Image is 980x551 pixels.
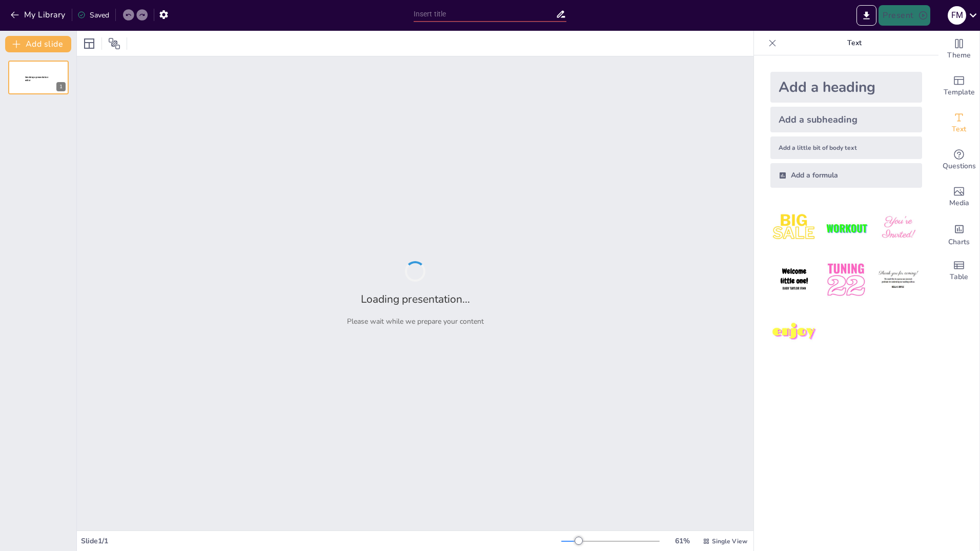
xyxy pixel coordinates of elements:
[944,87,975,98] span: Template
[770,107,922,132] div: Add a subheading
[77,10,109,20] div: Saved
[770,163,922,188] div: Add a formula
[770,72,922,103] div: Add a heading
[8,61,69,94] div: Sendsteps presentation editor1
[856,5,876,26] button: Export to PowerPoint
[879,5,930,26] button: Present
[108,37,120,50] span: Position
[781,31,928,55] p: Text
[943,161,976,172] span: Questions
[8,7,70,23] button: My Library
[25,76,48,82] span: Sendsteps presentation editor
[947,50,971,61] span: Theme
[5,36,71,52] button: Add slide
[948,6,966,25] div: F M
[874,204,922,252] img: 3.jpeg
[949,198,969,209] span: Media
[938,252,979,289] div: Add a table
[347,317,484,326] p: Please wait while we prepare your content
[56,82,66,91] div: 1
[874,256,922,304] img: 6.jpeg
[81,35,97,52] div: Layout
[938,215,979,252] div: Add charts and graphs
[822,256,870,304] img: 5.jpeg
[938,142,979,179] div: Get real-time input from your audience
[414,7,556,22] input: Insert title
[938,31,979,68] div: Change the overall theme
[770,204,818,252] img: 1.jpeg
[948,5,966,26] button: F M
[822,204,870,252] img: 2.jpeg
[938,105,979,142] div: Add text boxes
[938,179,979,215] div: Add images, graphics, shapes or video
[950,271,968,283] span: Table
[712,537,747,545] span: Single View
[952,124,966,135] span: Text
[770,136,922,159] div: Add a little bit of body text
[938,68,979,105] div: Add ready made slides
[948,237,970,248] span: Charts
[81,536,561,546] div: Slide 1 / 1
[361,292,470,306] h2: Loading presentation...
[770,256,818,304] img: 4.jpeg
[670,536,695,546] div: 61 %
[770,308,818,356] img: 7.jpeg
